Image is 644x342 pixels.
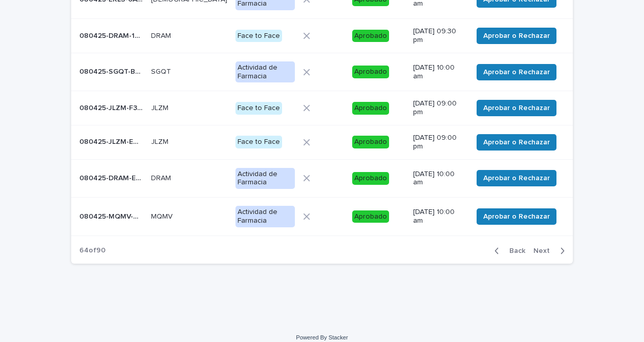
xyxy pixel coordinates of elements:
span: Back [503,247,525,254]
div: Actividad de Farmacia [235,206,295,227]
span: Aprobar o Rechazar [483,137,550,147]
p: [DATE] 10:00 am [413,208,464,225]
button: Aprobar o Rechazar [477,100,556,116]
tr: 080425-SGQT-BD168C080425-SGQT-BD168C SGQTSGQT Actividad de FarmaciaAprobado[DATE] 10:00 amAprobar... [71,53,573,91]
p: [DATE] 09:00 pm [413,134,464,151]
button: Aprobar o Rechazar [477,208,556,225]
p: DRAM [151,172,173,183]
div: Actividad de Farmacia [235,168,295,189]
p: 080425-DRAM-EAE78E [79,172,145,183]
tr: 080425-DRAM-EAE78E080425-DRAM-EAE78E DRAMDRAM Actividad de FarmaciaAprobado[DATE] 10:00 amAprobar... [71,159,573,198]
button: Aprobar o Rechazar [477,64,556,80]
div: Aprobado [352,136,389,148]
tr: 080425-DRAM-16F591080425-DRAM-16F591 DRAMDRAM Face to FaceAprobado[DATE] 09:30 pmAprobar o Rechazar [71,19,573,53]
div: Aprobado [352,102,389,115]
div: Aprobado [352,172,389,185]
button: Aprobar o Rechazar [477,28,556,44]
p: SGQT [151,66,173,76]
p: 080425-SGQT-BD168C [79,66,145,76]
p: [DATE] 10:00 am [413,170,464,187]
div: Face to Face [235,30,282,42]
p: 080425-JLZM-E66023 [79,136,145,146]
button: Back [486,246,529,255]
div: Aprobado [352,210,389,223]
p: [DATE] 10:00 am [413,63,464,81]
div: Actividad de Farmacia [235,61,295,83]
p: 080425-MQMV-6FCFA7 [79,210,145,221]
div: Aprobado [352,66,389,78]
span: Aprobar o Rechazar [483,173,550,183]
span: Aprobar o Rechazar [483,103,550,113]
span: Aprobar o Rechazar [483,211,550,222]
button: Aprobar o Rechazar [477,170,556,186]
p: 64 of 90 [71,238,114,263]
span: Next [533,247,556,254]
p: DRAM [151,30,173,40]
div: Aprobado [352,30,389,42]
p: [DATE] 09:30 pm [413,27,464,45]
p: MQMV [151,210,175,221]
div: Face to Face [235,136,282,148]
p: JLZM [151,136,170,146]
span: Aprobar o Rechazar [483,31,550,41]
p: JLZM [151,102,170,113]
button: Aprobar o Rechazar [477,134,556,151]
tr: 080425-MQMV-6FCFA7080425-MQMV-6FCFA7 MQMVMQMV Actividad de FarmaciaAprobado[DATE] 10:00 amAprobar... [71,198,573,236]
p: 080425-DRAM-16F591 [79,30,145,40]
a: Powered By Stacker [296,334,348,340]
div: Face to Face [235,102,282,115]
span: Aprobar o Rechazar [483,67,550,77]
tr: 080425-JLZM-E66023080425-JLZM-E66023 JLZMJLZM Face to FaceAprobado[DATE] 09:00 pmAprobar o Rechazar [71,125,573,159]
tr: 080425-JLZM-F3B52C080425-JLZM-F3B52C JLZMJLZM Face to FaceAprobado[DATE] 09:00 pmAprobar o Rechazar [71,91,573,125]
p: 080425-JLZM-F3B52C [79,102,145,113]
button: Next [529,246,573,255]
p: [DATE] 09:00 pm [413,99,464,117]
